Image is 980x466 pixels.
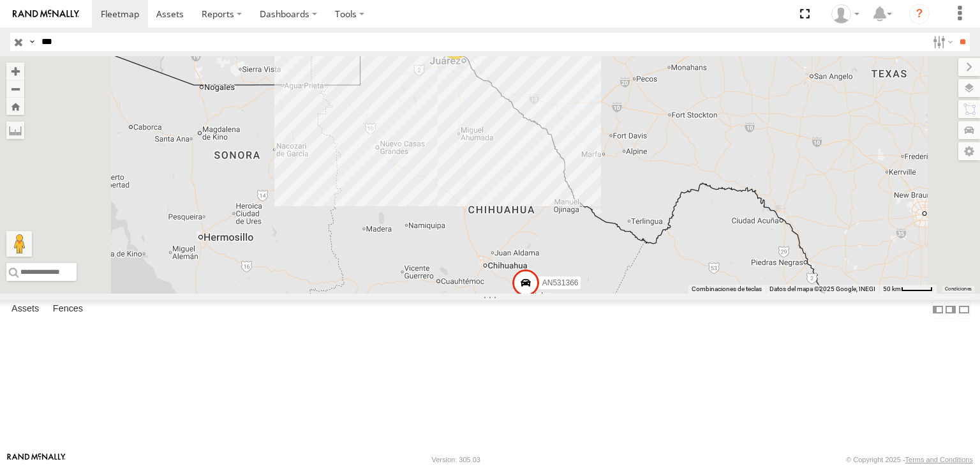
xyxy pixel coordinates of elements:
[6,121,24,139] label: Measure
[905,456,973,463] a: Terms and Conditions
[769,285,875,292] span: Datos del mapa ©2025 Google, INEGI
[883,285,901,292] span: 50 km
[944,300,957,319] label: Dock Summary Table to the Right
[6,63,24,80] button: Zoom in
[542,278,579,287] span: AN531366
[827,4,864,24] div: Irving Rodriguez
[432,456,480,463] div: Version: 305.03
[846,456,973,463] div: © Copyright 2025 -
[932,300,944,319] label: Dock Summary Table to the Left
[5,301,45,319] label: Assets
[879,285,937,294] button: Escala del mapa: 50 km por 46 píxeles
[958,300,970,319] label: Hide Summary Table
[692,285,762,294] button: Combinaciones de teclas
[945,287,972,292] a: Condiciones
[958,142,980,160] label: Map Settings
[6,231,32,257] button: Arrastra el hombrecito naranja al mapa para abrir Street View
[13,10,79,19] img: rand-logo.svg
[6,80,24,98] button: Zoom out
[909,4,930,24] i: ?
[27,33,37,51] label: Search Query
[6,98,24,115] button: Zoom Home
[47,301,89,319] label: Fences
[928,33,955,51] label: Search Filter Options
[7,453,66,466] a: Visit our Website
